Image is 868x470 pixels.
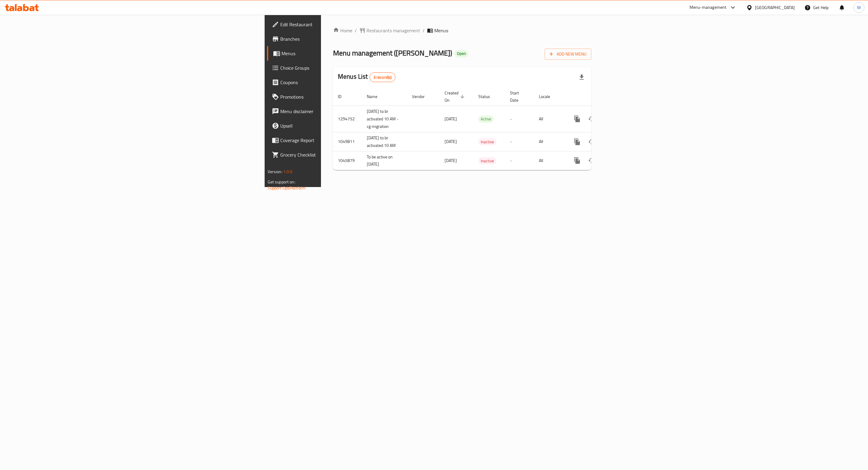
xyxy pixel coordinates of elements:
span: Open [454,51,468,56]
nav: breadcrumb [333,27,591,34]
span: Coupons [280,79,405,86]
a: Coupons [267,75,410,90]
div: Menu-management [690,4,727,11]
a: Edit Restaurant [267,17,410,32]
span: ID [338,93,349,100]
span: Status [478,93,498,100]
td: All [534,132,565,151]
td: All [534,106,565,132]
a: Upsell [267,119,410,133]
button: Add New Menu [545,49,591,60]
li: / [423,27,425,34]
a: Menus [267,46,410,61]
span: Coverage Report [280,137,405,144]
span: Inactive [478,138,496,145]
span: Created On [445,89,466,104]
button: Change Status [584,112,599,126]
span: Vendor [412,93,432,100]
div: Total records count [370,72,396,82]
span: Promotions [280,93,405,100]
span: Menu disclaimer [280,108,405,115]
span: Active [478,116,494,122]
div: Export file [574,70,589,84]
a: Choice Groups [267,61,410,75]
span: 3 record(s) [370,75,395,80]
button: more [570,135,584,149]
span: Grocery Checklist [280,151,405,158]
button: more [570,112,584,126]
span: 1.0.0 [283,168,293,176]
span: Branches [280,35,405,43]
a: Coverage Report [267,133,410,148]
span: Upsell [280,122,405,129]
span: Inactive [478,157,496,164]
button: Change Status [584,135,599,149]
span: Version: [268,168,282,176]
a: Promotions [267,90,410,104]
span: [DATE] [445,115,457,123]
h2: Menus List [338,72,395,82]
span: Locale [539,93,558,100]
span: Add New Menu [549,50,587,58]
th: Actions [565,87,633,106]
span: Menus [281,50,405,57]
td: All [534,151,565,170]
span: Menus [434,27,448,34]
span: Name [367,93,385,100]
a: Support.OpsPlatform [268,184,306,192]
span: Choice Groups [280,64,405,71]
a: Menu disclaimer [267,104,410,119]
span: Edit Restaurant [280,21,405,28]
button: more [570,153,584,168]
span: [DATE] [445,138,457,145]
div: Open [454,50,468,57]
span: [DATE] [445,157,457,164]
td: - [505,132,534,151]
td: - [505,106,534,132]
button: Change Status [584,153,599,168]
a: Grocery Checklist [267,148,410,162]
span: M [857,4,861,11]
span: Start Date [510,89,527,104]
span: Get support on: [268,178,295,186]
a: Branches [267,32,410,46]
td: - [505,151,534,170]
table: enhanced table [333,87,633,170]
div: [GEOGRAPHIC_DATA] [755,4,795,11]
